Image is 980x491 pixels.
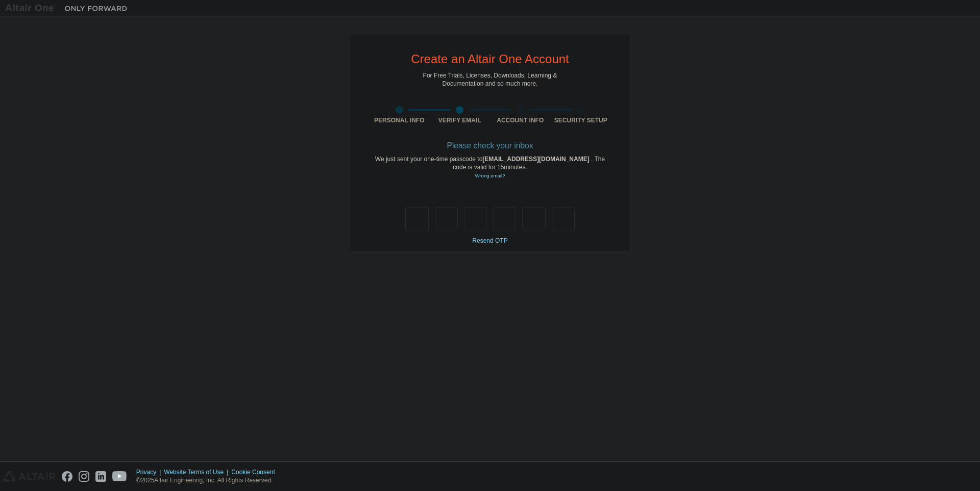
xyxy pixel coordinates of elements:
[423,71,557,88] div: For Free Trials, Licenses, Downloads, Learning & Documentation and so much more.
[5,3,133,13] img: Altair One
[3,471,56,482] img: altair_logo.svg
[551,116,611,124] div: Security Setup
[369,143,611,149] div: Please check your inbox
[79,471,89,482] img: instagram.svg
[411,53,569,65] div: Create an Altair One Account
[95,471,106,482] img: linkedin.svg
[369,116,430,124] div: Personal Info
[112,471,127,482] img: youtube.svg
[475,173,505,178] a: Go back to the registration form
[482,156,591,163] span: [EMAIL_ADDRESS][DOMAIN_NAME]
[430,116,491,124] div: Verify Email
[369,155,611,180] div: We just sent your one-time passcode to . The code is valid for 15 minutes.
[490,116,551,124] div: Account Info
[472,237,507,244] a: Resend OTP
[136,476,281,485] p: © 2025 Altair Engineering, Inc. All Rights Reserved.
[136,468,164,476] div: Privacy
[164,468,231,476] div: Website Terms of Use
[231,468,281,476] div: Cookie Consent
[62,471,72,482] img: facebook.svg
